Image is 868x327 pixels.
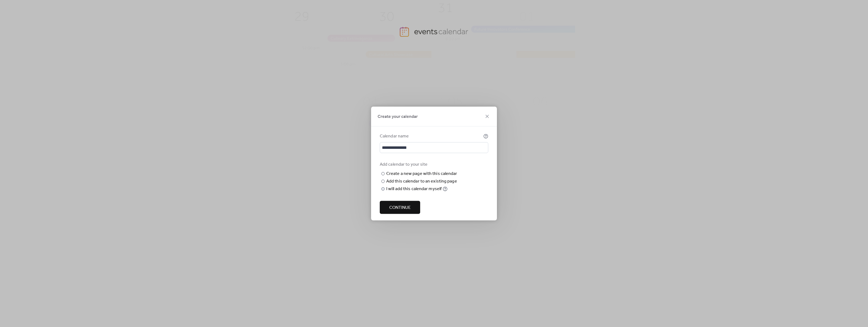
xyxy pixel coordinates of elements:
[380,201,420,214] button: Continue
[378,114,418,120] span: Create your calendar
[380,161,487,168] div: Add calendar to your site
[386,186,442,192] div: I will add this calendar myself
[386,171,457,177] div: Create a new page with this calendar
[389,205,411,211] span: Continue
[380,133,482,140] div: Calendar name
[386,178,457,185] div: Add this calendar to an existing page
